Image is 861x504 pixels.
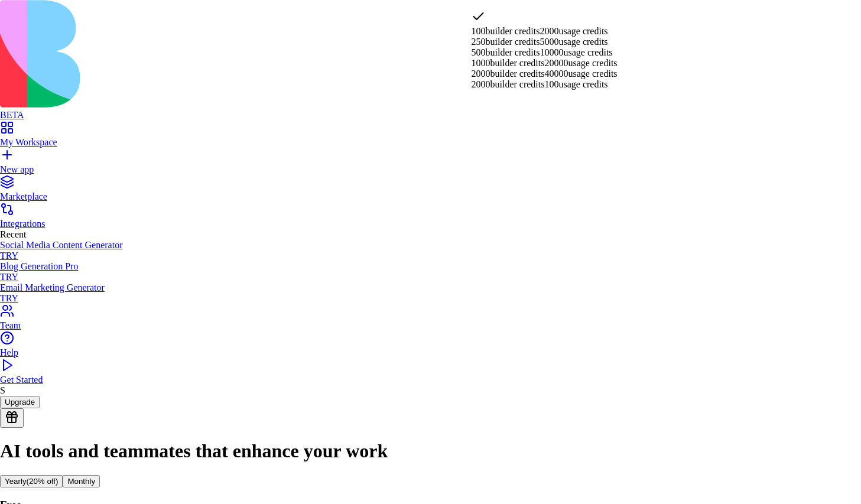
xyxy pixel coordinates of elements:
[472,58,545,68] span: 1000 builder credits
[472,79,545,89] span: 2000 builder credits
[540,47,612,57] span: 10000 usage credits
[544,58,617,68] span: 20000 usage credits
[472,26,540,36] span: 100 builder credits
[540,37,607,47] span: 5000 usage credits
[472,47,540,57] span: 500 builder credits
[472,37,540,47] span: 250 builder credits
[472,69,545,79] span: 2000 builder credits
[544,79,607,89] span: 100 usage credits
[544,69,617,79] span: 40000 usage credits
[540,26,607,36] span: 2000 usage credits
